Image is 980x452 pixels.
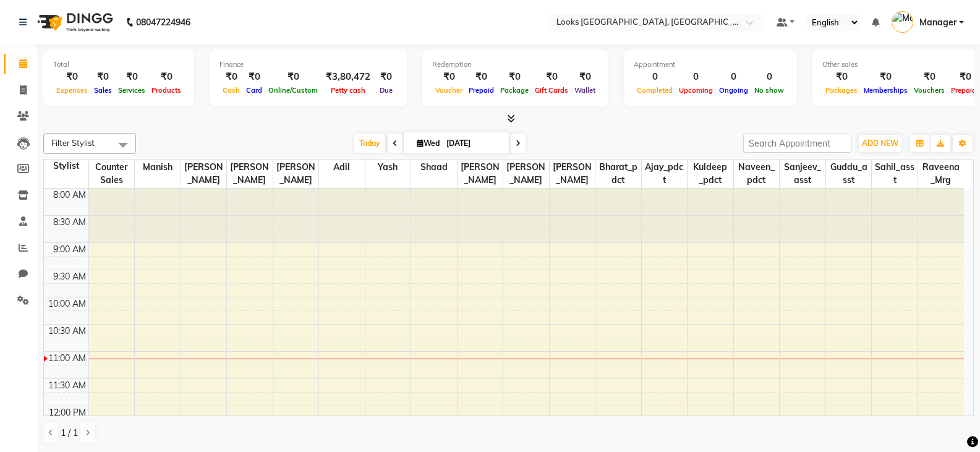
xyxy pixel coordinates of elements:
[911,70,948,84] div: ₹0
[503,160,549,188] span: [PERSON_NAME]
[148,86,184,95] span: Products
[432,86,466,95] span: Voucher
[375,70,397,84] div: ₹0
[919,16,957,29] span: Manager
[826,160,872,188] span: guddu_asst
[532,70,571,84] div: ₹0
[634,70,676,84] div: 0
[91,86,115,95] span: Sales
[634,86,676,95] span: Completed
[219,86,243,95] span: Cash
[822,70,861,84] div: ₹0
[688,160,733,188] span: Kuldeep _pdct
[634,59,787,70] div: Appointment
[51,138,95,148] span: Filter Stylist
[458,160,503,188] span: [PERSON_NAME]
[532,86,571,95] span: Gift Cards
[148,70,184,84] div: ₹0
[466,86,497,95] span: Prepaid
[497,86,532,95] span: Package
[136,5,190,40] b: 08047224946
[716,70,751,84] div: 0
[414,139,443,148] span: Wed
[265,86,321,95] span: Online/Custom
[46,406,88,419] div: 12:00 PM
[466,70,497,84] div: ₹0
[219,59,397,70] div: Finance
[51,189,88,202] div: 8:00 AM
[219,70,243,84] div: ₹0
[44,160,88,173] div: Stylist
[571,70,599,84] div: ₹0
[734,160,780,188] span: Naveen_pdct
[319,160,365,175] span: Adil
[432,59,599,70] div: Redemption
[365,160,411,175] span: Yash
[32,5,116,40] img: logo
[265,70,321,84] div: ₹0
[46,379,88,392] div: 11:30 AM
[911,86,948,95] span: Vouchers
[91,70,115,84] div: ₹0
[892,11,913,33] img: Manager
[46,297,88,310] div: 10:00 AM
[751,86,787,95] span: No show
[743,134,851,153] input: Search Appointment
[51,216,88,229] div: 8:30 AM
[716,86,751,95] span: Ongoing
[328,86,369,95] span: Petty cash
[53,70,91,84] div: ₹0
[51,243,88,256] div: 9:00 AM
[115,70,148,84] div: ₹0
[46,352,88,365] div: 11:00 AM
[780,160,825,188] span: Sanjeev_asst
[181,160,227,188] span: [PERSON_NAME]
[51,270,88,283] div: 9:30 AM
[497,70,532,84] div: ₹0
[751,70,787,84] div: 0
[377,86,396,95] span: Due
[243,70,265,84] div: ₹0
[859,135,901,152] button: ADD NEW
[115,86,148,95] span: Services
[862,139,898,148] span: ADD NEW
[595,160,641,188] span: Bharat_pdct
[53,86,91,95] span: Expenses
[135,160,181,175] span: Manish
[642,160,688,188] span: Ajay_pdct
[918,160,964,188] span: Raveena_Mrg
[571,86,599,95] span: Wallet
[411,160,457,175] span: Shaad
[550,160,595,188] span: [PERSON_NAME]
[46,325,88,338] div: 10:30 AM
[676,70,716,84] div: 0
[443,134,505,153] input: 2025-09-03
[872,160,918,188] span: Sahil_asst
[861,86,911,95] span: Memberships
[227,160,273,188] span: [PERSON_NAME]
[243,86,265,95] span: Card
[273,160,319,188] span: [PERSON_NAME]
[822,86,861,95] span: Packages
[53,59,184,70] div: Total
[676,86,716,95] span: Upcoming
[61,427,78,440] span: 1 / 1
[321,70,375,84] div: ₹3,80,472
[354,134,385,153] span: Today
[89,160,135,188] span: Counter Sales
[432,70,466,84] div: ₹0
[861,70,911,84] div: ₹0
